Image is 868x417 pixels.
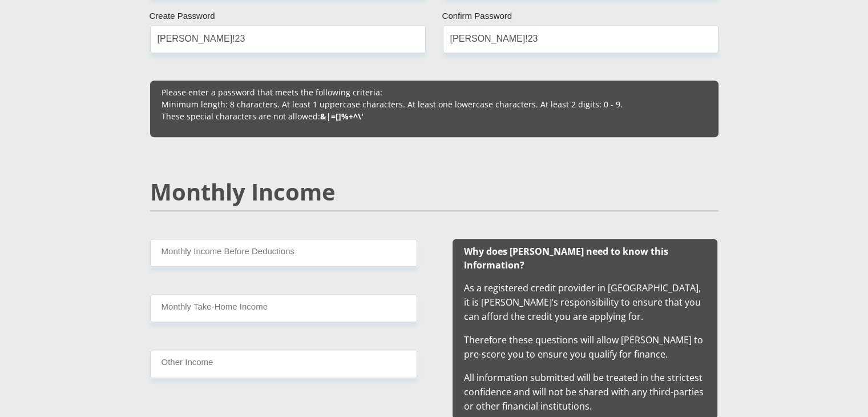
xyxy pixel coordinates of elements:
b: Why does [PERSON_NAME] need to know this information? [464,245,668,271]
input: Monthly Income Before Deductions [150,239,417,267]
span: As a registered credit provider in [GEOGRAPHIC_DATA], it is [PERSON_NAME]’s responsibility to ens... [464,244,706,412]
input: Create Password [150,25,426,53]
input: Other Income [150,350,417,378]
h2: Monthly Income [150,178,718,206]
input: Confirm Password [443,25,718,53]
input: Monthly Take Home Income [150,294,417,322]
b: &|=[]%+^\' [320,111,364,122]
p: Please enter a password that meets the following criteria: Minimum length: 8 characters. At least... [162,86,707,122]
